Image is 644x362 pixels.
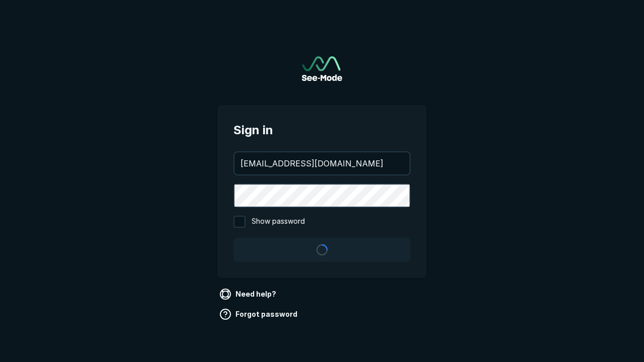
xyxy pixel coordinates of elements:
input: your@email.com [234,152,410,174]
a: Forgot password [217,306,301,322]
span: Sign in [233,121,411,139]
a: Go to sign in [302,56,342,81]
span: Show password [252,216,305,228]
a: Need help? [217,286,280,302]
img: See-Mode Logo [302,56,342,81]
